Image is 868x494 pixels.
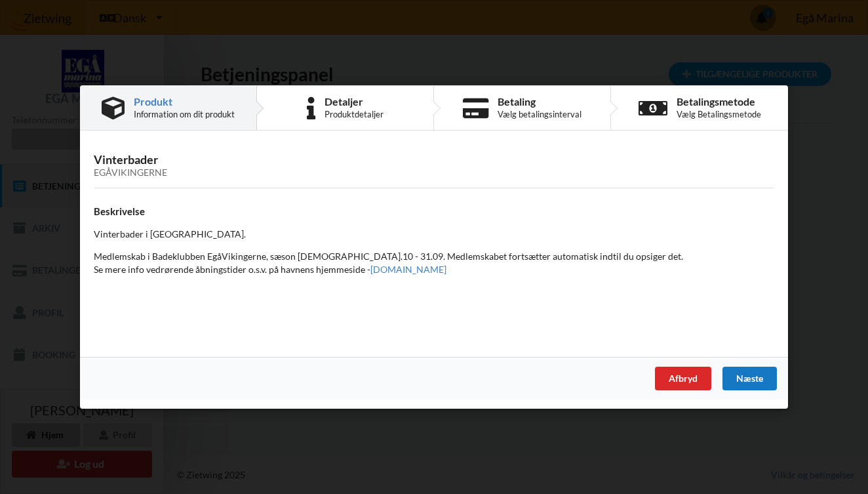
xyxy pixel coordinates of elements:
[94,167,774,178] div: Egåvikingerne
[677,96,761,107] div: Betalingsmetode
[370,264,446,275] a: [DOMAIN_NAME]
[94,206,774,218] h4: Beskrivelse
[134,109,235,119] div: Information om dit produkt
[498,109,582,119] div: Vælg betalingsinterval
[134,96,235,107] div: Produkt
[498,96,582,107] div: Betaling
[94,228,774,241] p: Vinterbader i [GEOGRAPHIC_DATA].
[677,109,761,119] div: Vælg Betalingsmetode
[655,367,711,390] div: Afbryd
[94,152,774,178] h3: Vinterbader
[325,96,384,107] div: Detaljer
[94,250,774,276] p: Medlemskab i Badeklubben EgåVikingerne, sæson [DEMOGRAPHIC_DATA].10 - 31.09. Medlemskabet fortsæt...
[325,109,384,119] div: Produktdetaljer
[722,367,777,390] div: Næste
